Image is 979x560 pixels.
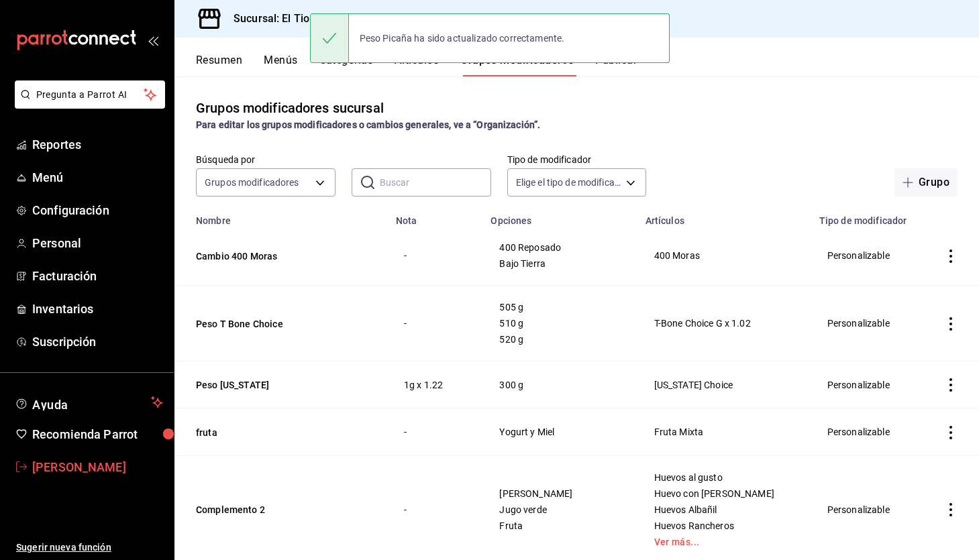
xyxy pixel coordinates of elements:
button: Resumen [196,54,242,76]
span: Huevos al gusto [654,473,794,482]
span: Ayuda [32,394,146,410]
span: Configuración [32,201,163,219]
strong: Para editar los grupos modificadores o cambios generales, ve a “Organización”. [196,119,540,130]
span: Menú [32,168,163,186]
a: Pregunta a Parrot AI [9,97,165,111]
th: Artículos [637,207,811,226]
button: Menús [264,54,297,76]
div: Peso Picaña ha sido actualizado correctamente. [349,23,576,53]
span: Huevos Rancheros [654,521,794,530]
span: Bajo Tierra [499,259,620,268]
span: Suscripción [32,333,163,351]
span: Inventarios [32,300,163,318]
h3: Sucursal: El Tio Asador Grill (EDO MEX) [223,11,427,27]
td: Personalizable [811,361,923,408]
button: Pregunta a Parrot AI [15,80,165,109]
span: 400 Reposado [499,243,620,252]
button: Cambio 400 Moras [196,249,357,263]
td: Personalizable [811,408,923,455]
span: Grupos modificadores [205,176,299,189]
div: navigation tabs [196,54,979,76]
label: Tipo de modificador [507,155,647,164]
span: 510 g [499,319,620,328]
button: Peso T Bone Choice [196,317,357,331]
span: Elige el tipo de modificador [516,176,622,189]
td: - [388,286,483,361]
span: Huevo con [PERSON_NAME] [654,489,794,498]
button: Grupo [894,168,958,197]
span: Facturación [32,267,163,285]
button: actions [944,249,958,263]
span: Pregunta a Parrot AI [36,88,144,102]
span: 300 g [499,380,620,390]
th: Nota [388,207,483,226]
button: Peso [US_STATE] [196,378,357,392]
span: Sugerir nueva función [16,541,163,555]
button: open_drawer_menu [148,35,158,46]
span: [PERSON_NAME] [32,458,163,476]
span: [US_STATE] Choice [654,380,794,390]
button: actions [944,378,958,392]
label: Búsqueda por [196,155,336,164]
span: Jugo verde [499,505,620,514]
td: Personalizable [811,286,923,361]
span: Fruta [499,521,620,530]
div: Grupos modificadores sucursal [196,98,384,118]
span: 520 g [499,335,620,344]
input: Buscar [380,169,491,196]
button: actions [944,317,958,331]
span: Personal [32,234,163,252]
span: Reportes [32,135,163,154]
span: Huevos Albañil [654,505,794,514]
span: 505 g [499,302,620,312]
span: Fruta Mixta [654,427,794,437]
th: Nombre [174,207,388,226]
th: Tipo de modificador [811,207,923,226]
span: [PERSON_NAME] [499,489,620,498]
th: Opciones [482,207,637,226]
span: 400 Moras [654,251,794,260]
td: - [388,408,483,455]
span: T-Bone Choice G x 1.02 [654,319,794,328]
span: Yogurt y Miel [499,427,620,437]
td: 1g x 1.22 [388,361,483,408]
span: Recomienda Parrot [32,425,163,443]
button: fruta [196,426,357,439]
a: Ver más... [654,537,794,547]
button: actions [944,503,958,516]
td: - [388,226,483,286]
td: Personalizable [811,226,923,286]
button: Complemento 2 [196,503,357,516]
button: actions [944,426,958,439]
